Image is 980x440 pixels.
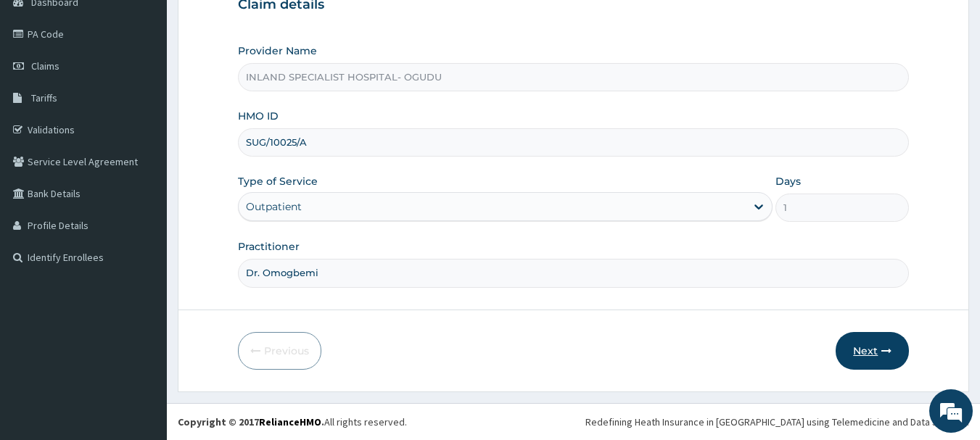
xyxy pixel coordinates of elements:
div: Outpatient [246,199,302,214]
button: Previous [238,332,321,370]
span: Tariffs [31,91,57,104]
textarea: Type your message and hit 'Enter' [7,289,276,340]
img: d_794563401_company_1708531726252_794563401 [27,72,59,109]
label: Type of Service [238,174,318,188]
span: Claims [31,59,59,72]
label: HMO ID [238,109,279,123]
input: Enter Name [238,259,910,287]
div: Redefining Heath Insurance in [GEOGRAPHIC_DATA] using Telemedicine and Data Science! [585,415,969,429]
footer: All rights reserved. [167,403,980,440]
span: We're online! [84,129,200,275]
label: Days [775,174,801,188]
div: Chat with us now [75,81,244,100]
label: Practitioner [238,239,300,254]
strong: Copyright © 2017 . [178,415,324,428]
label: Provider Name [238,43,317,58]
a: RelianceHMO [259,415,321,428]
button: Next [836,332,909,370]
div: Minimize live chat window [238,7,273,42]
input: Enter HMO ID [238,128,910,157]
